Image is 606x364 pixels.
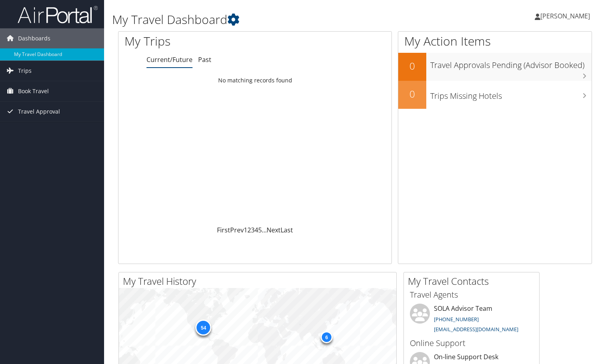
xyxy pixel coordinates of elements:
span: Travel Approval [18,102,60,122]
a: 0Travel Approvals Pending (Advisor Booked) [398,53,592,81]
h1: My Travel Dashboard [112,11,436,28]
a: [EMAIL_ADDRESS][DOMAIN_NAME] [434,326,518,333]
span: [PERSON_NAME] [540,12,590,20]
a: Last [281,226,293,234]
h2: My Travel Contacts [408,274,539,288]
h3: Travel Agents [410,289,533,300]
div: 6 [321,331,333,343]
a: 5 [258,226,262,234]
span: … [262,226,267,234]
a: [PHONE_NUMBER] [434,316,479,323]
a: 3 [251,226,255,234]
a: Past [198,55,211,64]
a: 4 [255,226,258,234]
h1: My Action Items [398,33,592,50]
img: airportal-logo.png [18,5,98,24]
a: Current/Future [146,55,193,64]
h2: 0 [398,87,426,101]
a: 1 [244,226,247,234]
h2: 0 [398,59,426,73]
h3: Travel Approvals Pending (Advisor Booked) [430,56,592,71]
td: No matching records found [118,73,391,88]
span: Trips [18,61,32,81]
li: SOLA Advisor Team [406,304,537,336]
a: First [217,226,230,234]
span: Book Travel [18,81,49,101]
h3: Online Support [410,338,533,349]
h1: My Trips [124,33,272,50]
a: [PERSON_NAME] [535,4,598,28]
div: 54 [195,320,211,336]
a: 0Trips Missing Hotels [398,81,592,109]
a: Next [267,226,281,234]
a: Prev [230,226,244,234]
span: Dashboards [18,28,50,48]
h3: Trips Missing Hotels [430,86,592,102]
a: 2 [247,226,251,234]
h2: My Travel History [123,274,396,288]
